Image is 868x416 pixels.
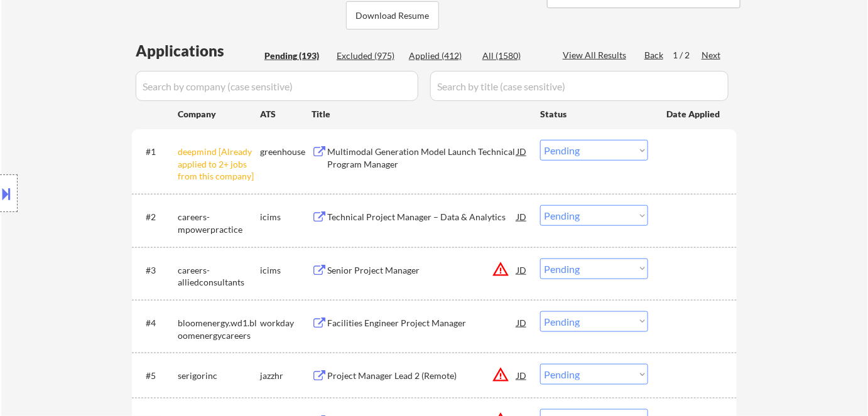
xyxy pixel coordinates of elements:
div: greenhouse [260,146,312,158]
div: All (1580) [482,50,545,62]
div: workday [260,317,312,329]
div: Excluded (975) [337,50,399,62]
button: warning_amber [492,366,509,383]
div: Applications [136,43,260,58]
div: bloomenergy.wd1.bloomenergycareers [178,317,260,341]
div: JD [516,364,528,387]
div: View All Results [563,49,630,61]
input: Search by title (case sensitive) [430,71,729,101]
div: Back [644,49,665,61]
div: Status [540,102,648,125]
div: Date Applied [666,108,722,120]
div: #4 [146,317,168,329]
div: Pending (193) [264,50,327,62]
button: Download Resume [346,1,439,29]
div: JD [516,140,528,163]
div: icims [260,264,312,277]
div: JD [516,311,528,334]
div: #5 [146,370,168,382]
div: Title [312,108,528,120]
button: warning_amber [492,260,509,278]
div: Senior Project Manager [327,264,517,277]
div: Applied (412) [409,50,472,62]
div: JD [516,205,528,228]
div: Technical Project Manager – Data & Analytics [327,211,517,223]
div: Project Manager Lead 2 (Remote) [327,370,517,382]
div: jazzhr [260,370,312,382]
input: Search by company (case sensitive) [136,71,418,101]
div: icims [260,211,312,223]
div: Multimodal Generation Model Launch Technical Program Manager [327,146,517,170]
div: 1 / 2 [673,49,702,61]
div: Next [702,49,722,61]
div: serigorinc [178,370,260,382]
div: ATS [260,108,312,120]
div: JD [516,259,528,281]
div: Facilities Engineer Project Manager [327,317,517,329]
